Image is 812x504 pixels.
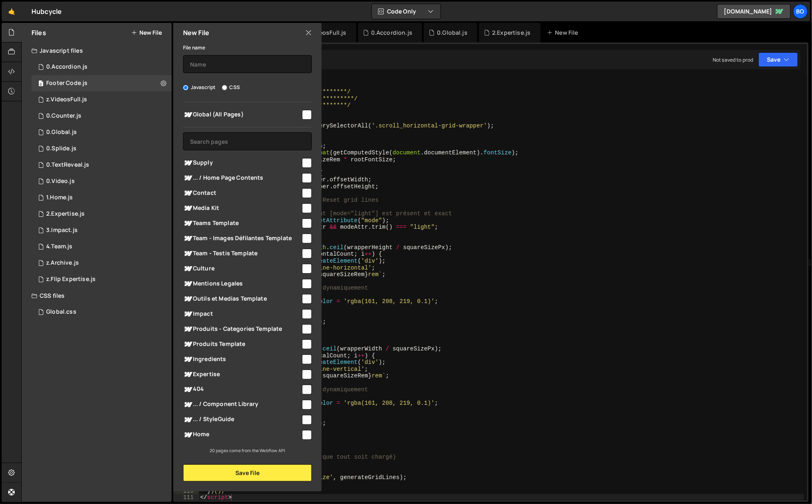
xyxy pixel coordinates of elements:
label: CSS [222,83,240,91]
label: File name [183,44,205,52]
input: Name [183,55,312,73]
div: 111 [175,494,199,501]
div: Not saved to prod [713,56,754,63]
input: CSS [222,85,227,90]
div: 15889/43683.js [31,271,172,288]
div: 2.Expertise.js [492,29,530,37]
span: Mentions Legales [183,279,301,289]
button: Code Only [372,4,441,19]
span: Teams Template [183,219,301,228]
span: Produits Template [183,339,301,349]
div: 0.Counter.js [46,112,81,120]
input: Search pages [183,132,312,150]
div: Hubcycle [31,7,62,16]
small: 20 pages come from the Webflow API [210,448,285,453]
div: 15889/44242.css [31,304,172,320]
div: 15889/43250.js [31,59,172,75]
div: z.VideosFull.js [305,29,346,37]
div: 3.Impact.js [46,227,78,234]
div: 15889/42433.js [31,255,172,271]
div: Footer Code.js [46,80,87,87]
div: 15889/44427.js [31,91,172,108]
span: Media Kit [183,203,301,213]
div: 2.Expertise.js [46,210,85,218]
div: CSS files [22,288,172,304]
span: 404 [183,385,301,395]
span: Contact [183,188,301,198]
div: 15889/42417.js [31,190,172,206]
div: z.Archive.js [46,259,79,267]
div: 0.Global.js [437,29,468,37]
span: ... / Home Page Contents [183,173,301,183]
span: Team - Testis Template [183,249,301,259]
span: Supply [183,158,301,168]
div: 15889/42773.js [31,206,172,222]
div: 15889/43677.js [31,239,172,255]
div: z.Flip Expertise.js [46,276,96,283]
input: Javascript [183,85,188,90]
div: 0.Video.js [46,178,75,185]
span: Team - Images Défilantes Template [183,234,301,243]
div: 0.TextReveal.js [46,161,89,169]
span: Home [183,430,301,440]
span: Produits - Categories Template [183,324,301,334]
button: Save [758,52,798,67]
span: Impact [183,309,301,319]
div: 15889/43502.js [31,222,172,239]
a: 🤙 [2,2,22,21]
div: 0.Global.js [31,124,172,140]
a: Bo [793,4,808,19]
h2: Files [31,28,46,37]
div: 0.Video.js [31,173,172,190]
div: 15889/42709.js [31,108,172,124]
span: Outils et Medias Template [183,294,301,304]
div: New File [547,29,582,37]
div: 15889/45507.js [31,75,172,91]
span: ... / Component Library [183,400,301,410]
div: 0.Splide.js [46,145,76,152]
div: 4.Team.js [46,243,72,250]
h2: New File [183,28,209,37]
span: 0 [38,81,43,87]
div: 0.Accordion.js [371,29,412,37]
button: Save File [183,464,312,482]
div: z.VideosFull.js [46,96,87,103]
span: ... / StyleGuide [183,415,301,425]
a: [DOMAIN_NAME] [717,4,791,19]
span: Ingredients [183,355,301,364]
button: New File [131,29,162,36]
span: Expertise [183,370,301,379]
div: 0.Global.js [46,129,77,136]
span: Global (All Pages) [183,110,301,120]
div: 1.Home.js [46,194,73,201]
div: 15889/43273.js [31,140,172,157]
div: 0.Accordion.js [46,63,87,71]
label: Javascript [183,83,216,91]
span: Culture [183,264,301,274]
div: 15889/42505.js [31,157,172,173]
div: Javascript files [22,42,172,59]
div: Global.css [46,308,76,316]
